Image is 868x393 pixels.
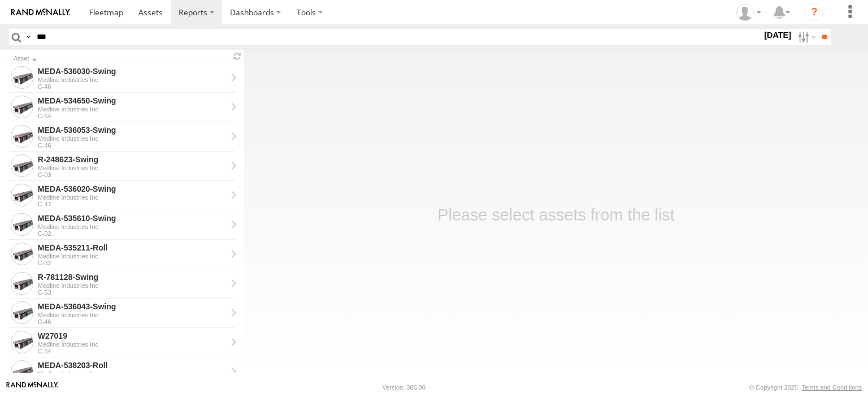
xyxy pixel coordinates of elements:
[38,301,227,312] div: MEDA-536043-Swing - View Asset History
[38,318,227,325] div: C-46
[38,260,227,266] div: C-32
[38,253,227,260] div: Medline Industries Inc
[38,272,227,282] div: R-781128-Swing - View Asset History
[38,348,227,355] div: C-54
[805,3,823,21] i: ?
[38,142,227,149] div: C-46
[38,83,227,90] div: C-46
[11,8,70,16] img: rand-logo.svg
[38,154,227,165] div: R-248623-Swing - View Asset History
[802,384,862,391] a: Terms and Conditions
[38,113,227,119] div: C-54
[38,341,227,348] div: Medline Industries Inc
[6,382,58,393] a: Visit our Website
[38,171,227,178] div: C-03
[38,370,227,377] div: Medline Industries Inc
[24,29,33,45] label: Search Query
[732,4,765,21] div: Idaliz Kaminski
[762,29,793,41] label: [DATE]
[38,106,227,113] div: Medline Industries Inc
[38,96,227,106] div: MEDA-534650-Swing - View Asset History
[38,331,227,341] div: W27019 - View Asset History
[38,360,227,370] div: MEDA-538203-Roll - View Asset History
[38,289,227,296] div: C-53
[38,223,227,230] div: Medline Industries Inc
[38,135,227,142] div: Medline Industries Inc
[38,213,227,223] div: MEDA-535610-Swing - View Asset History
[38,125,227,135] div: MEDA-536053-Swing - View Asset History
[749,384,862,391] div: © Copyright 2025 -
[38,201,227,208] div: C-47
[38,76,227,83] div: Medline Industries Inc
[38,243,227,253] div: MEDA-535211-Roll - View Asset History
[38,194,227,201] div: Medline Industries Inc
[38,230,227,237] div: C-02
[38,184,227,194] div: MEDA-536020-Swing - View Asset History
[14,56,226,62] div: Click to Sort
[38,282,227,289] div: Medline Industries Inc
[231,51,244,62] span: Refresh
[38,66,227,76] div: MEDA-536030-Swing - View Asset History
[38,312,227,318] div: Medline Industries Inc
[383,384,426,391] div: Version: 306.00
[793,29,818,45] label: Search Filter Options
[38,165,227,171] div: Medline Industries Inc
